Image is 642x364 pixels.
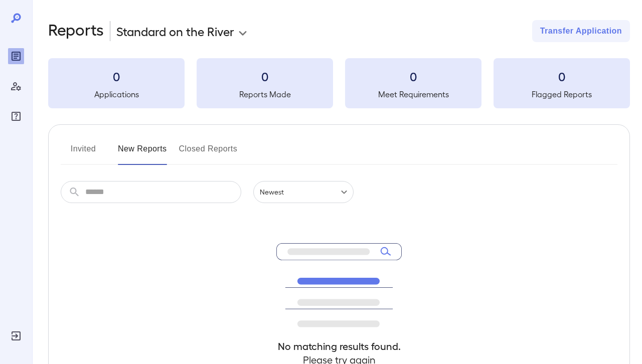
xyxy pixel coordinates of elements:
div: Newest [253,181,354,203]
h3: 0 [345,68,481,84]
div: Reports [8,48,24,64]
div: Manage Users [8,78,24,94]
h5: Reports Made [197,88,333,100]
h2: Reports [48,20,104,42]
div: Log Out [8,328,24,344]
h5: Flagged Reports [494,88,630,100]
h4: No matching results found. [276,339,402,353]
h5: Applications [48,88,185,100]
button: Closed Reports [179,141,238,165]
button: Invited [61,141,106,165]
button: New Reports [118,141,167,165]
p: Standard on the River [116,23,234,39]
button: Transfer Application [532,20,630,42]
h3: 0 [197,68,333,84]
div: FAQ [8,108,24,124]
h3: 0 [48,68,185,84]
h3: 0 [494,68,630,84]
h5: Meet Requirements [345,88,481,100]
summary: 0Applications0Reports Made0Meet Requirements0Flagged Reports [48,58,630,108]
